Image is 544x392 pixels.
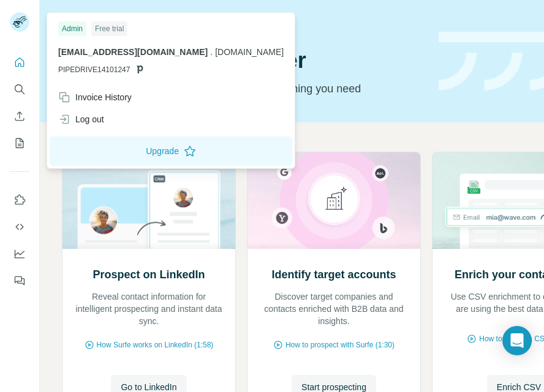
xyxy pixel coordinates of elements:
div: Open Intercom Messenger [502,326,532,355]
p: Reveal contact information for intelligent prospecting and instant data sync. [75,290,223,327]
div: Free trial [91,21,127,36]
div: Invoice History [58,91,132,103]
button: Quick start [10,51,29,73]
div: Admin [58,21,86,36]
span: . [210,47,213,57]
img: Prospect on LinkedIn [62,152,236,249]
span: [DOMAIN_NAME] [215,47,284,57]
button: Upgrade [50,136,292,166]
span: How to prospect with Surfe (1:30) [285,339,395,350]
button: Use Surfe on LinkedIn [10,189,29,211]
p: Discover target companies and contacts enriched with B2B data and insights. [260,290,408,327]
button: Use Surfe API [10,216,29,238]
button: Feedback [10,270,29,292]
button: Search [10,78,29,100]
button: Enrich CSV [10,105,29,127]
span: How Surfe works on LinkedIn (1:58) [97,339,214,350]
div: Log out [58,113,104,125]
h2: Identify target accounts [271,266,396,283]
button: My lists [10,132,29,154]
h2: Prospect on LinkedIn [93,266,205,283]
span: PIPEDRIVE14101247 [58,64,130,75]
img: Identify target accounts [247,152,421,249]
button: Dashboard [10,243,29,265]
span: [EMAIL_ADDRESS][DOMAIN_NAME] [58,47,208,57]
